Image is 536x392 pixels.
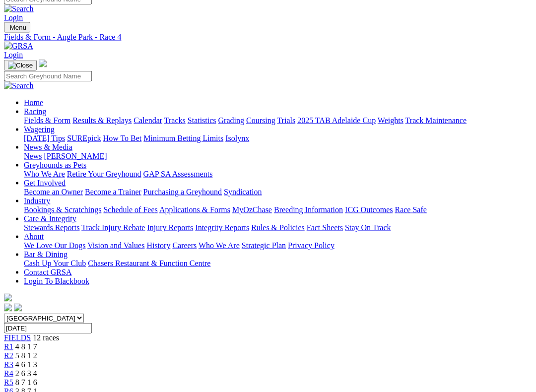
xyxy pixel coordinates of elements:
[24,161,86,169] a: Greyhounds as Pets
[224,188,262,196] a: Syndication
[44,152,107,160] a: [PERSON_NAME]
[159,205,230,214] a: Applications & Forms
[143,188,222,196] a: Purchasing a Greyhound
[4,4,34,13] img: Search
[4,323,92,333] input: Select date
[24,259,86,267] a: Cash Up Your Club
[4,369,13,378] a: R4
[4,342,13,351] a: R1
[395,205,426,214] a: Race Safe
[345,223,391,232] a: Stay On Track
[24,250,67,259] a: Bar & Dining
[24,223,532,232] div: Care & Integrity
[24,259,532,268] div: Bar & Dining
[24,205,101,214] a: Bookings & Scratchings
[143,134,223,142] a: Minimum Betting Limits
[274,205,343,214] a: Breeding Information
[288,241,335,250] a: Privacy Policy
[4,351,13,360] a: R2
[4,81,34,90] img: Search
[24,214,76,223] a: Care & Integrity
[88,259,210,267] a: Chasers Restaurant & Function Centre
[103,134,142,142] a: How To Bet
[251,223,305,232] a: Rules & Policies
[4,51,23,59] a: Login
[15,360,37,369] span: 4 6 1 3
[4,304,12,312] img: facebook.svg
[242,241,286,250] a: Strategic Plan
[24,107,46,116] a: Racing
[218,116,244,125] a: Grading
[24,152,42,160] a: News
[4,333,31,342] a: FIELDS
[172,241,197,250] a: Careers
[24,116,70,125] a: Fields & Form
[72,116,132,125] a: Results & Replays
[33,333,59,342] span: 12 races
[24,268,71,276] a: Contact GRSA
[24,241,85,250] a: We Love Our Dogs
[4,13,23,22] a: Login
[4,378,13,387] a: R5
[24,196,50,205] a: Industry
[24,98,43,107] a: Home
[24,179,66,187] a: Get Involved
[24,152,532,161] div: News & Media
[146,241,170,250] a: History
[103,205,157,214] a: Schedule of Fees
[15,378,37,387] span: 8 7 1 6
[4,360,13,369] a: R3
[81,223,145,232] a: Track Injury Rebate
[4,60,37,71] button: Toggle navigation
[14,304,22,312] img: twitter.svg
[232,205,272,214] a: MyOzChase
[277,116,295,125] a: Trials
[24,205,532,214] div: Industry
[39,60,47,67] img: logo-grsa-white.png
[164,116,186,125] a: Tracks
[195,223,249,232] a: Integrity Reports
[24,277,89,285] a: Login To Blackbook
[4,22,30,33] button: Toggle navigation
[67,170,141,178] a: Retire Your Greyhound
[134,116,162,125] a: Calendar
[24,232,44,241] a: About
[4,71,92,81] input: Search
[24,134,532,143] div: Wagering
[188,116,216,125] a: Statistics
[345,205,393,214] a: ICG Outcomes
[143,170,213,178] a: GAP SA Assessments
[405,116,467,125] a: Track Maintenance
[297,116,376,125] a: 2025 TAB Adelaide Cup
[24,188,532,196] div: Get Involved
[307,223,343,232] a: Fact Sheets
[4,294,12,302] img: logo-grsa-white.png
[246,116,275,125] a: Coursing
[4,33,532,42] a: Fields & Form - Angle Park - Race 4
[85,188,141,196] a: Become a Trainer
[24,170,532,179] div: Greyhounds as Pets
[24,188,83,196] a: Become an Owner
[378,116,403,125] a: Weights
[225,134,249,142] a: Isolynx
[199,241,240,250] a: Who We Are
[147,223,193,232] a: Injury Reports
[8,62,33,69] img: Close
[24,125,55,133] a: Wagering
[24,143,72,151] a: News & Media
[87,241,144,250] a: Vision and Values
[24,134,65,142] a: [DATE] Tips
[24,116,532,125] div: Racing
[15,369,37,378] span: 2 6 3 4
[15,342,37,351] span: 4 8 1 7
[24,170,65,178] a: Who We Are
[4,42,33,51] img: GRSA
[24,241,532,250] div: About
[15,351,37,360] span: 5 8 1 2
